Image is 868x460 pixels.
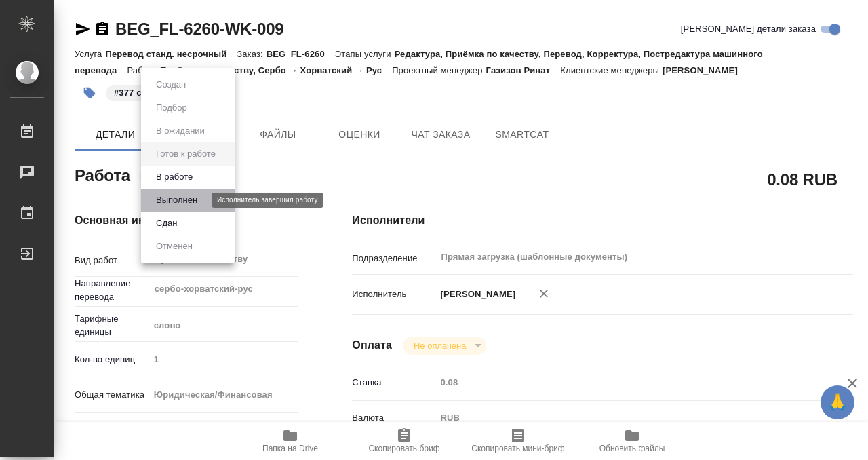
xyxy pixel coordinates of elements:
button: Подбор [152,100,191,115]
button: В работе [152,170,197,185]
button: Отменен [152,239,197,254]
button: Выполнен [152,193,201,208]
button: Сдан [152,216,181,231]
button: Готов к работе [152,147,220,161]
button: В ожидании [152,123,209,138]
button: Создан [152,77,190,92]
